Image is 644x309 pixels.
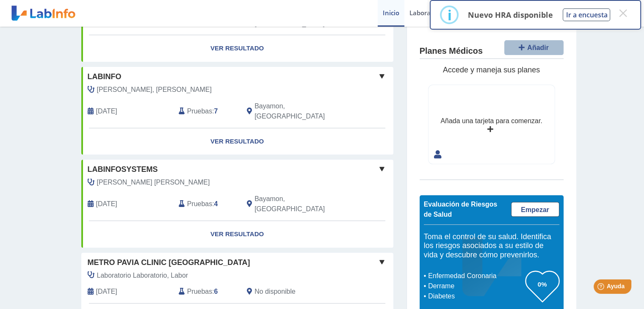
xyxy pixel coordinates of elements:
[447,7,451,22] div: i
[504,40,564,55] button: Añadir
[569,276,635,300] iframe: Help widget launcher
[214,200,218,207] b: 4
[172,287,240,297] div: :
[172,101,240,121] div: :
[96,106,117,116] span: 2021-04-22
[187,106,212,116] span: Pruebas
[88,71,122,83] span: labinfo
[440,116,542,126] div: Añada una tarjeta para comenzar.
[527,44,549,51] span: Añadir
[214,108,218,115] b: 7
[426,281,525,291] li: Derrame
[97,177,210,188] span: Perez Ramirez, Reynerio
[563,8,610,21] button: Ir a encuesta
[254,101,348,121] span: Bayamon, PR
[81,128,393,155] a: Ver Resultado
[97,85,212,95] span: Rosario Amador, Rafael
[97,270,188,281] span: Laboratorio Laboratorio, Labor
[214,288,218,295] b: 6
[81,35,393,62] a: Ver Resultado
[172,194,240,214] div: :
[187,199,212,209] span: Pruebas
[96,199,117,209] span: 2020-07-03
[426,291,525,301] li: Diabetes
[424,201,498,218] span: Evaluación de Riesgos de Salud
[426,271,525,281] li: Enfermedad Coronaria
[424,232,559,260] h5: Toma el control de su salud. Identifica los riesgos asociados a su estilo de vida y descubre cómo...
[96,287,117,297] span: 2025-10-07
[254,287,296,297] span: No disponible
[443,66,540,74] span: Accede y maneja sus planes
[525,279,559,290] h3: 0%
[254,194,348,214] span: Bayamon, PR
[88,257,250,268] span: Metro Pavia Clinic [GEOGRAPHIC_DATA]
[81,221,393,248] a: Ver Resultado
[88,164,158,175] span: Labinfosystems
[420,46,483,56] h4: Planes Médicos
[521,206,549,213] span: Empezar
[467,10,553,20] p: Nuevo HRA disponible
[615,6,630,21] button: Close this dialog
[187,287,212,297] span: Pruebas
[511,202,559,217] a: Empezar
